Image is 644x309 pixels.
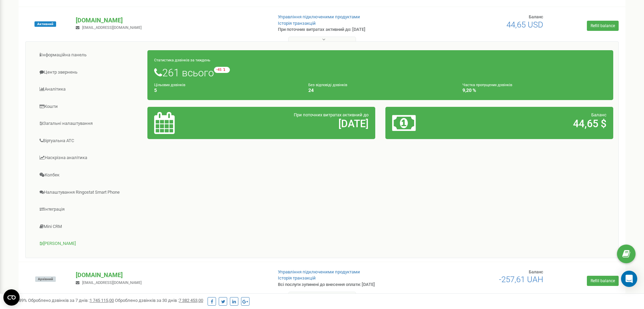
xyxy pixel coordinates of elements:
[154,83,185,87] small: Цільових дзвінків
[278,26,419,33] p: При поточних витратах активний до: [DATE]
[115,298,203,303] span: Оброблено дзвінків за 30 днів :
[35,276,56,282] span: Архівний
[90,298,114,303] u: 1 745 115,00
[587,21,619,31] a: Refill balance
[76,271,267,279] p: [DOMAIN_NAME]
[499,275,543,284] span: -257,61 UAH
[294,112,368,117] span: При поточних витратах активний до
[278,14,360,19] a: Управління підключеними продуктами
[462,88,606,93] h4: 9,20 %
[154,58,210,62] small: Статистика дзвінків за тиждень
[506,20,543,30] span: 44,65 USD
[31,133,148,149] a: Віртуальна АТС
[31,235,148,252] a: [PERSON_NAME]
[31,81,148,98] a: Аналiтика
[31,201,148,218] a: Інтеграція
[621,271,637,287] div: Open Intercom Messenger
[31,98,148,115] a: Кошти
[31,167,148,184] a: Колбек
[3,289,20,306] button: Open CMP widget
[31,47,148,63] a: Інформаційна панель
[28,298,114,303] span: Оброблено дзвінків за 7 днів :
[82,25,142,30] span: [EMAIL_ADDRESS][DOMAIN_NAME]
[76,16,267,25] p: [DOMAIN_NAME]
[154,67,606,78] h1: 261 всього
[179,298,203,303] u: 7 382 453,00
[154,88,298,93] h4: 5
[82,281,142,285] span: [EMAIL_ADDRESS][DOMAIN_NAME]
[308,88,452,93] h4: 24
[34,21,56,27] span: Активний
[587,276,619,286] a: Refill balance
[31,115,148,132] a: Загальні налаштування
[229,118,368,129] h2: [DATE]
[278,21,316,26] a: Історія транзакцій
[214,67,230,73] small: -45
[31,184,148,201] a: Налаштування Ringostat Smart Phone
[278,275,316,281] a: Історія транзакцій
[31,150,148,166] a: Наскрізна аналітика
[462,83,512,87] small: Частка пропущених дзвінків
[278,269,360,274] a: Управління підключеними продуктами
[308,83,347,87] small: Без відповіді дзвінків
[31,218,148,235] a: Mini CRM
[591,112,606,117] span: Баланс
[278,282,419,288] p: Всі послуги зупинені до внесення оплати: [DATE]
[529,269,543,274] span: Баланс
[467,118,606,129] h2: 44,65 $
[529,14,543,19] span: Баланс
[31,64,148,81] a: Центр звернень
